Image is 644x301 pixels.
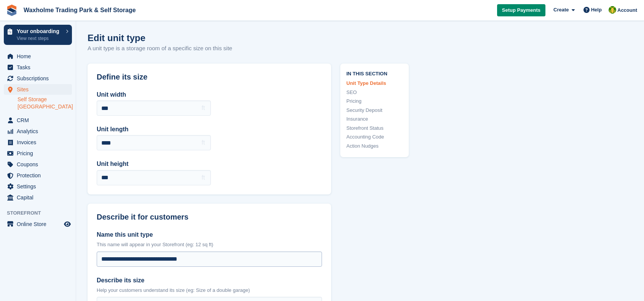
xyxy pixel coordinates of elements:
[502,6,540,14] span: Setup Payments
[4,137,72,148] a: menu
[4,115,72,126] a: menu
[97,159,211,169] label: Unit height
[17,73,62,84] span: Subscriptions
[346,89,403,96] a: SEO
[97,230,322,239] label: Name this unit type
[4,219,72,229] a: menu
[346,97,403,105] a: Pricing
[17,62,62,73] span: Tasks
[88,44,232,53] p: A unit type is a storage room of a specific size on this site
[17,115,62,126] span: CRM
[97,73,322,81] h2: Define its size
[346,142,403,150] a: Action Nudges
[4,159,72,170] a: menu
[17,148,62,159] span: Pricing
[17,35,62,42] p: View next steps
[63,220,72,229] a: Preview store
[553,6,569,14] span: Create
[17,84,62,95] span: Sites
[17,29,62,34] p: Your onboarding
[17,219,62,229] span: Online Store
[4,181,72,192] a: menu
[4,126,72,137] a: menu
[4,51,72,62] a: menu
[17,137,62,148] span: Invoices
[617,6,637,14] span: Account
[609,6,616,14] img: Waxholme Self Storage
[4,25,72,45] a: Your onboarding View next steps
[4,148,72,159] a: menu
[97,276,322,285] label: Describe its size
[346,80,403,87] a: Unit Type Details
[4,84,72,95] a: menu
[97,213,322,221] h2: Describe it for customers
[4,170,72,181] a: menu
[97,241,322,248] p: This name will appear in your Storefront (eg: 12 sq ft)
[17,192,62,203] span: Capital
[346,133,403,141] a: Accounting Code
[17,159,62,170] span: Coupons
[346,115,403,123] a: Insurance
[4,62,72,73] a: menu
[591,6,602,14] span: Help
[17,51,62,62] span: Home
[497,4,545,17] a: Setup Payments
[17,126,62,137] span: Analytics
[4,192,72,203] a: menu
[17,170,62,181] span: Protection
[7,209,76,217] span: Storefront
[346,124,403,132] a: Storefront Status
[17,181,62,192] span: Settings
[97,90,211,99] label: Unit width
[6,5,18,16] img: stora-icon-8386f47178a22dfd0bd8f6a31ec36ba5ce8667c1dd55bd0f319d3a0aa187defe.svg
[97,287,322,294] p: Help your customers understand its size (eg: Size of a double garage)
[21,4,139,16] a: Waxholme Trading Park & Self Storage
[346,70,403,77] span: In this section
[97,125,211,134] label: Unit length
[346,107,403,114] a: Security Deposit
[88,33,232,43] h1: Edit unit type
[18,96,72,110] a: Self Storage [GEOGRAPHIC_DATA]
[4,73,72,84] a: menu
